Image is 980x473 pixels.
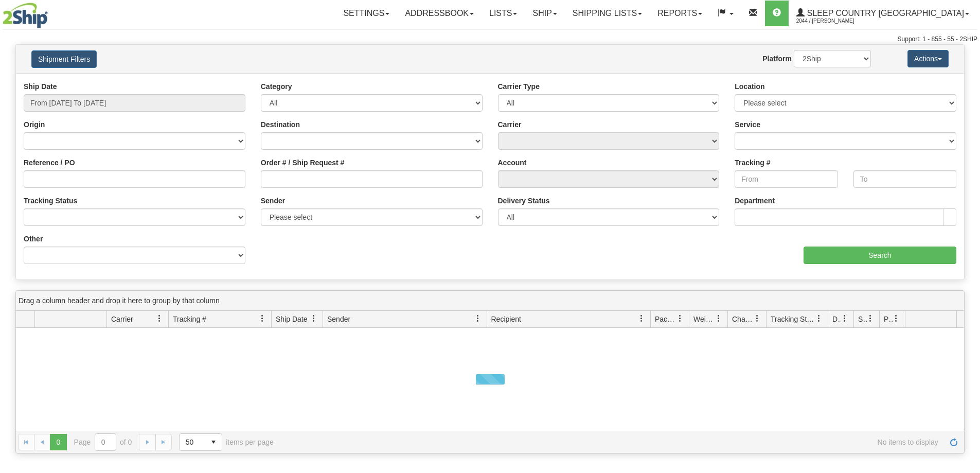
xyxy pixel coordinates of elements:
label: Department [735,196,775,206]
span: Ship Date [276,314,307,324]
a: Recipient filter column settings [633,310,650,327]
a: Lists [482,1,525,26]
a: Reports [650,1,710,26]
span: Recipient [491,314,521,324]
label: Carrier Type [498,81,540,92]
label: Reference / PO [24,157,75,168]
a: Ship [525,1,564,26]
span: 50 [186,437,199,447]
span: Tracking # [173,314,206,324]
label: Destination [261,119,300,130]
span: Charge [732,314,754,324]
span: No items to display [288,438,938,446]
a: Pickup Status filter column settings [887,310,905,327]
span: 2044 / [PERSON_NAME] [796,16,874,26]
label: Origin [24,119,45,130]
label: Sender [261,196,285,206]
input: From [735,170,838,188]
label: Ship Date [24,81,57,92]
span: items per page [179,433,274,451]
span: Sender [327,314,350,324]
a: Addressbook [397,1,482,26]
a: Tracking Status filter column settings [810,310,828,327]
a: Charge filter column settings [749,310,766,327]
a: Tracking # filter column settings [254,310,271,327]
label: Account [498,157,527,168]
a: Settings [335,1,397,26]
label: Location [735,81,764,92]
img: logo2044.jpg [3,3,48,28]
label: Category [261,81,292,92]
span: Page sizes drop down [179,433,222,451]
iframe: chat widget [956,184,979,289]
a: Carrier filter column settings [151,310,168,327]
span: Packages [655,314,676,324]
button: Actions [907,50,949,67]
div: grid grouping header [16,291,964,311]
span: Page of 0 [74,433,132,451]
label: Carrier [498,119,522,130]
label: Tracking Status [24,196,77,206]
label: Tracking # [735,157,770,168]
label: Order # / Ship Request # [261,157,345,168]
span: Delivery Status [832,314,841,324]
a: Delivery Status filter column settings [836,310,853,327]
span: Carrier [111,314,133,324]
label: Service [735,119,760,130]
a: Refresh [946,434,962,450]
a: Shipping lists [565,1,650,26]
span: select [205,434,222,450]
a: Shipment Issues filter column settings [862,310,879,327]
label: Delivery Status [498,196,550,206]
span: Page 0 [50,434,66,450]
a: Packages filter column settings [671,310,689,327]
span: Sleep Country [GEOGRAPHIC_DATA] [805,9,964,17]
a: Weight filter column settings [710,310,727,327]
a: Sender filter column settings [469,310,487,327]
label: Other [24,234,43,244]
div: Support: 1 - 855 - 55 - 2SHIP [3,35,977,44]
span: Shipment Issues [858,314,867,324]
input: To [853,170,956,188]
input: Search [804,247,956,264]
label: Platform [762,54,792,64]
span: Weight [693,314,715,324]
a: Ship Date filter column settings [305,310,323,327]
a: Sleep Country [GEOGRAPHIC_DATA] 2044 / [PERSON_NAME] [789,1,977,26]
button: Shipment Filters [31,50,97,68]
span: Pickup Status [884,314,893,324]
span: Tracking Status [771,314,815,324]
